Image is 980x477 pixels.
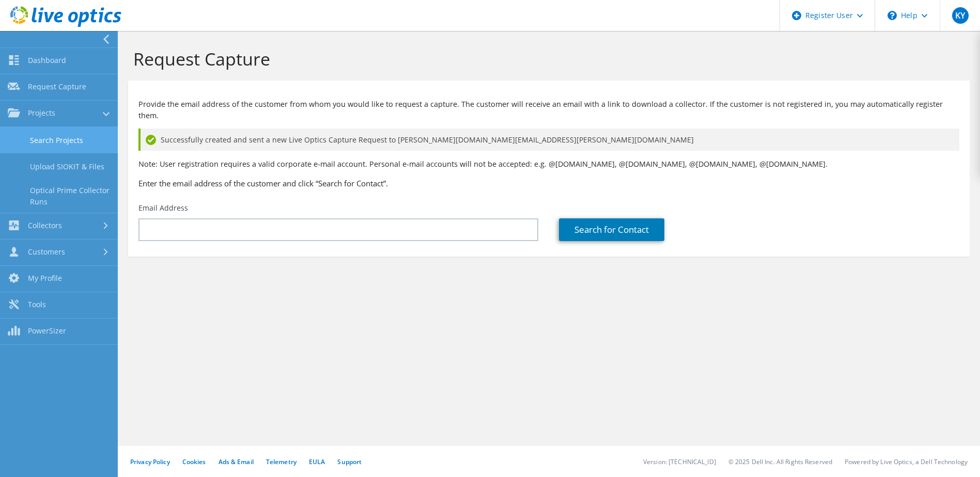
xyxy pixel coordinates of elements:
[161,134,694,146] span: Successfully created and sent a new Live Optics Capture Request to [PERSON_NAME][DOMAIN_NAME][EMA...
[845,457,968,466] li: Powered by Live Optics, a Dell Technology
[309,457,325,466] a: EULA
[219,457,254,466] a: Ads & Email
[130,457,170,466] a: Privacy Policy
[559,218,664,241] a: Search for Contact
[138,158,959,170] p: Note: User registration requires a valid corporate e-mail account. Personal e-mail accounts will ...
[337,457,362,466] a: Support
[888,11,897,20] svg: \n
[952,7,969,24] span: KY
[138,99,959,121] p: Provide the email address of the customer from whom you would like to request a capture. The cust...
[266,457,297,466] a: Telemetry
[133,48,959,70] h1: Request Capture
[182,457,206,466] a: Cookies
[728,457,832,466] li: © 2025 Dell Inc. All Rights Reserved
[138,178,959,189] h3: Enter the email address of the customer and click “Search for Contact”.
[643,457,716,466] li: Version: [TECHNICAL_ID]
[138,203,188,213] label: Email Address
